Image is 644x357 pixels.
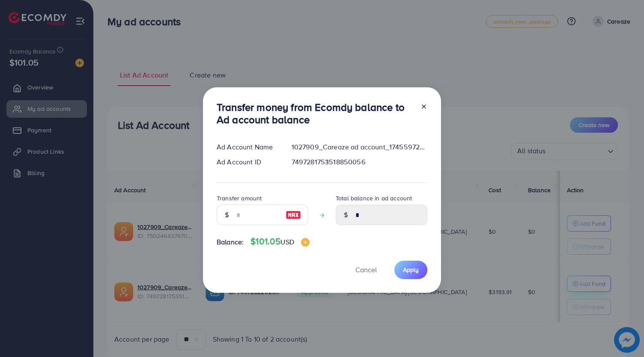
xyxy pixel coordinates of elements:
[217,237,244,247] span: Balance:
[210,157,285,167] div: Ad Account ID
[217,101,414,126] h3: Transfer money from Ecomdy balance to Ad account balance
[210,142,285,152] div: Ad Account Name
[280,237,294,247] span: USD
[250,236,310,247] h4: $101.05
[355,265,377,274] span: Cancel
[285,142,434,152] div: 1027909_Careaze ad account_1745597287205
[403,265,419,274] span: Apply
[301,238,310,247] img: image
[345,261,388,279] button: Cancel
[336,194,412,202] label: Total balance in ad account
[217,194,262,202] label: Transfer amount
[285,157,434,167] div: 7497281753518850056
[286,210,301,220] img: image
[394,261,427,279] button: Apply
